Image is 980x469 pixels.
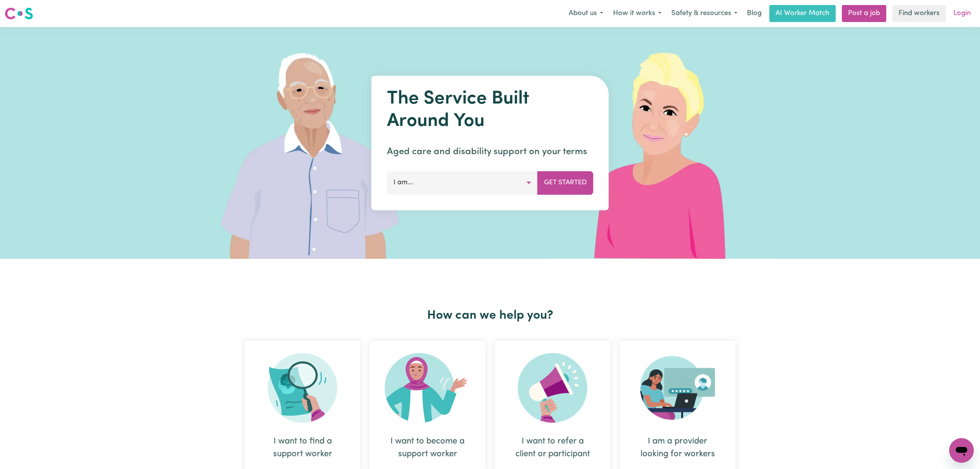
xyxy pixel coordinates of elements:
a: Login [949,5,975,22]
iframe: Button to launch messaging window, conversation in progress [949,438,974,463]
img: Become Worker [385,353,470,423]
a: AI Worker Match [769,5,836,22]
button: Safety & resources [666,5,742,22]
img: Careseekers logo [5,7,33,20]
h2: How can we help you? [240,308,740,323]
a: Careseekers logo [5,5,33,22]
img: Search [268,353,337,423]
img: Provider [640,353,715,423]
p: Aged care and disability support on your terms [387,145,593,159]
div: I am a provider looking for workers [638,435,717,461]
img: Refer [518,353,587,423]
h1: The Service Built Around You [387,88,593,133]
a: Post a job [842,5,886,22]
button: About us [564,5,608,22]
a: Blog [742,5,766,22]
button: Get Started [537,171,593,194]
div: I want to become a support worker [388,435,467,461]
button: How it works [608,5,666,22]
button: I am... [387,171,538,194]
div: I want to find a support worker [263,435,342,461]
div: I want to refer a client or participant [513,435,592,461]
a: Find workers [892,5,946,22]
